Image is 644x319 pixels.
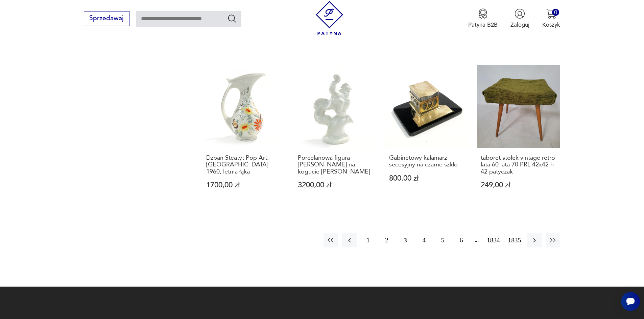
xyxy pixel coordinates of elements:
[294,65,378,205] a: Porcelanowa figura Twardowski na kogucie ĆmielówPorcelanowa figura [PERSON_NAME] na kogucie [PERS...
[481,155,557,175] h3: taboret stołek vintage retro lata 60 lata 70 PRL 42x42 h 42 patyczak
[389,175,465,182] p: 800,00 zł
[510,21,529,29] p: Zaloguj
[298,182,374,189] p: 3200,00 zł
[379,233,394,247] button: 2
[202,65,286,205] a: Dzban Steatyt Pop Art, Katowice 1960, letnia łąkaDzban Steatyt Pop Art, [GEOGRAPHIC_DATA] 1960, l...
[206,182,282,189] p: 1700,00 zł
[398,233,412,247] button: 3
[542,8,560,29] button: 0Koszyk
[84,11,129,26] button: Sprzedawaj
[481,182,557,189] p: 249,00 zł
[510,8,529,29] button: Zaloguj
[515,8,525,19] img: Ikonka użytkownika
[435,233,450,247] button: 5
[485,233,502,247] button: 1834
[227,14,237,23] button: Szukaj
[546,8,556,19] img: Ikona koszyka
[552,9,559,16] div: 0
[312,1,347,35] img: Patyna - sklep z meblami i dekoracjami vintage
[417,233,431,247] button: 4
[542,21,560,29] p: Koszyk
[385,65,469,205] a: Gabinetowy kałamarz secesyjny na czarne szkłoGabinetowy kałamarz secesyjny na czarne szkło800,00 zł
[468,8,498,29] a: Ikona medaluPatyna B2B
[468,21,498,29] p: Patyna B2B
[506,233,523,247] button: 1835
[389,155,465,168] h3: Gabinetowy kałamarz secesyjny na czarne szkło
[298,155,374,175] h3: Porcelanowa figura [PERSON_NAME] na kogucie [PERSON_NAME]
[477,65,560,205] a: taboret stołek vintage retro lata 60 lata 70 PRL 42x42 h 42 patyczaktaboret stołek vintage retro ...
[84,16,129,22] a: Sprzedawaj
[478,8,488,19] img: Ikona medalu
[361,233,375,247] button: 1
[454,233,469,247] button: 6
[206,155,282,175] h3: Dzban Steatyt Pop Art, [GEOGRAPHIC_DATA] 1960, letnia łąka
[468,8,498,29] button: Patyna B2B
[621,292,640,311] iframe: Smartsupp widget button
